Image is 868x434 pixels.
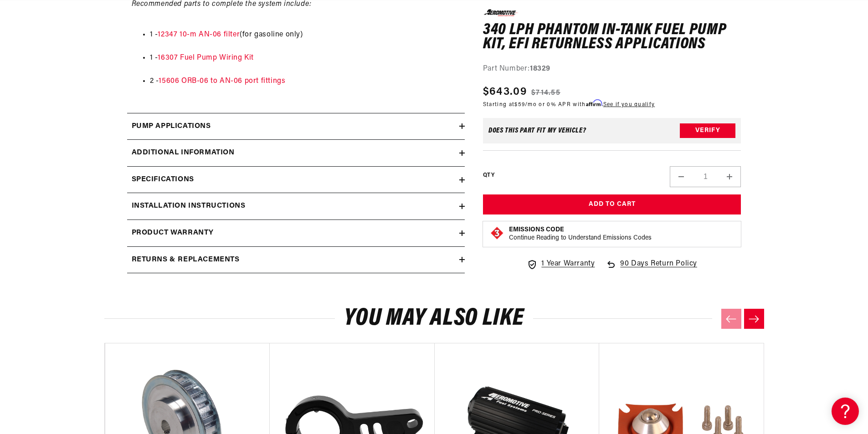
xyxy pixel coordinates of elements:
span: $643.09 [483,84,527,100]
label: QTY [483,171,494,179]
span: 90 Days Return Policy [620,258,697,279]
h2: Specifications [132,174,194,186]
span: Affirm [586,100,602,107]
strong: 18329 [530,65,550,72]
summary: Installation Instructions [127,193,465,220]
summary: Specifications [127,167,465,193]
summary: Additional information [127,140,465,166]
h2: You may also like [104,308,764,329]
img: Emissions code [490,226,504,240]
summary: Returns & replacements [127,247,465,273]
s: $714.55 [531,87,560,98]
a: 1 Year Warranty [527,258,595,270]
a: 16307 Fuel Pump Wiring Kit [158,54,254,61]
h1: 340 LPH Phantom In-Tank Fuel Pump Kit, EFI Returnless Applications [483,23,741,51]
p: Starting at /mo or 0% APR with . [483,100,655,109]
div: Part Number: [483,63,741,75]
button: Verify [680,123,735,138]
button: Previous slide [721,309,741,329]
a: 15606 ORB-06 to AN-06 port fittings [159,77,285,85]
li: 2 - [150,76,460,87]
p: Continue Reading to Understand Emissions Codes [509,234,652,242]
button: Add to Cart [483,194,741,215]
span: 1 Year Warranty [541,258,595,270]
button: Next slide [744,309,764,329]
li: 1 - [150,52,460,64]
div: Does This part fit My vehicle? [488,127,586,134]
li: 1 - (for gasoline only) [150,29,460,41]
span: $59 [514,102,525,107]
button: Emissions CodeContinue Reading to Understand Emissions Codes [509,226,652,242]
summary: Pump Applications [127,113,465,140]
h2: Pump Applications [132,121,211,133]
a: 90 Days Return Policy [606,258,697,279]
h2: Additional information [132,147,235,159]
h2: Product warranty [132,227,214,239]
a: See if you qualify - Learn more about Affirm Financing (opens in modal) [603,102,655,107]
summary: Product warranty [127,220,465,246]
em: Recommended parts to complete the system include: [132,0,312,8]
h2: Installation Instructions [132,200,246,212]
a: 12347 10-m AN-06 filter [158,31,240,38]
strong: Emissions Code [509,226,564,233]
h2: Returns & replacements [132,254,240,266]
